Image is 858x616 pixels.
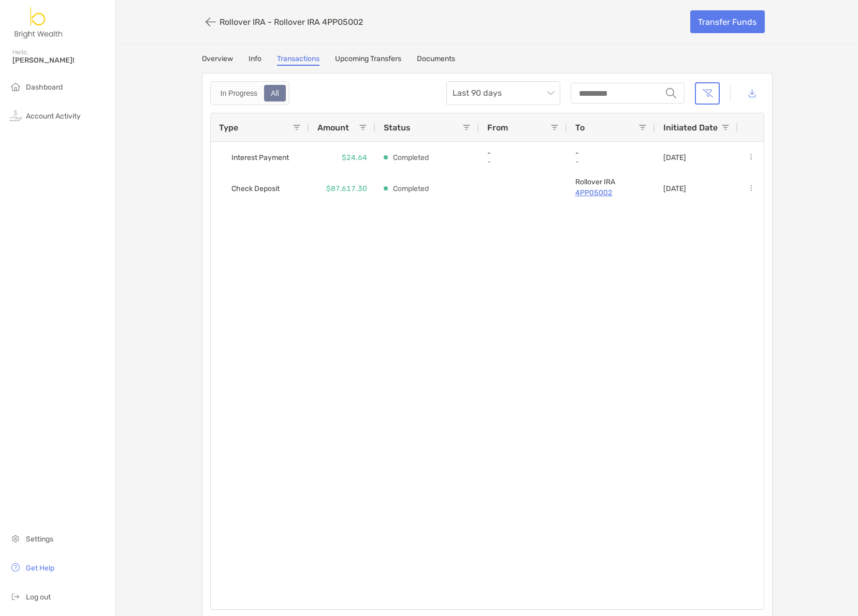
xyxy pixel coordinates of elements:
[453,82,554,105] span: Last 90 days
[575,123,585,133] span: To
[695,82,720,105] button: Clear filters
[215,86,264,100] div: In Progress
[12,56,109,65] span: [PERSON_NAME]!
[220,17,363,27] p: Rollover IRA - Rollover IRA 4PP05002
[9,561,22,574] img: get-help icon
[231,149,289,166] span: Interest Payment
[317,123,349,133] span: Amount
[326,182,367,195] p: $87,617.30
[393,182,429,195] p: Completed
[26,593,51,602] span: Log out
[9,590,22,603] img: logout icon
[9,109,22,122] img: activity icon
[487,157,559,166] p: -
[384,123,411,133] span: Status
[487,149,559,157] p: -
[9,80,22,93] img: household icon
[663,184,686,193] p: [DATE]
[202,54,233,66] a: Overview
[231,180,280,197] span: Check Deposit
[9,532,22,545] img: settings icon
[342,151,367,164] p: $24.64
[575,157,647,166] p: -
[575,186,647,199] a: 4PP05002
[26,112,81,121] span: Account Activity
[666,88,676,98] img: input icon
[219,123,238,133] span: Type
[26,535,53,544] span: Settings
[663,123,718,133] span: Initiated Date
[277,54,319,66] a: Transactions
[393,151,429,164] p: Completed
[265,86,285,100] div: All
[210,81,289,105] div: segmented control
[575,178,647,186] p: Rollover IRA
[663,153,686,162] p: [DATE]
[487,123,508,133] span: From
[575,149,647,157] p: -
[690,10,765,33] a: Transfer Funds
[249,54,261,66] a: Info
[12,4,65,41] img: Zoe Logo
[26,564,54,573] span: Get Help
[335,54,401,66] a: Upcoming Transfers
[26,83,63,92] span: Dashboard
[417,54,455,66] a: Documents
